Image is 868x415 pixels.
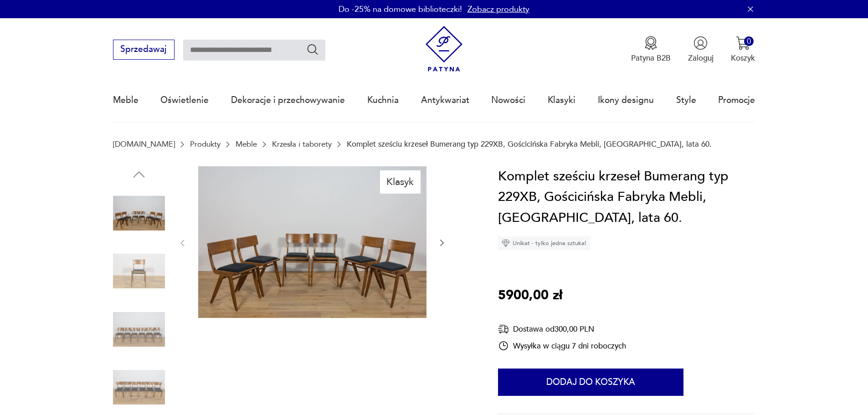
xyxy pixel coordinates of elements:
a: Produkty [190,140,221,149]
p: Zaloguj [688,53,714,63]
a: Meble [113,79,139,121]
div: Wysyłka w ciągu 7 dni roboczych [498,340,626,351]
img: Ikona medalu [644,36,658,50]
a: Ikona medaluPatyna B2B [631,36,671,63]
p: Do -25% na domowe biblioteczki! [339,4,462,15]
img: Patyna - sklep z meblami i dekoracjami vintage [421,26,467,72]
img: Zdjęcie produktu Komplet sześciu krzeseł Bumerang typ 229XB, Gościcińska Fabryka Mebli, Polska, l... [113,361,165,413]
button: Zaloguj [688,36,714,63]
img: Zdjęcie produktu Komplet sześciu krzeseł Bumerang typ 229XB, Gościcińska Fabryka Mebli, Polska, l... [113,245,165,297]
a: Krzesła i taborety [272,140,332,149]
img: Zdjęcie produktu Komplet sześciu krzeseł Bumerang typ 229XB, Gościcińska Fabryka Mebli, Polska, l... [198,166,426,318]
img: Zdjęcie produktu Komplet sześciu krzeseł Bumerang typ 229XB, Gościcińska Fabryka Mebli, Polska, l... [113,303,165,355]
img: Zdjęcie produktu Komplet sześciu krzeseł Bumerang typ 229XB, Gościcińska Fabryka Mebli, Polska, l... [113,187,165,239]
a: [DOMAIN_NAME] [113,140,175,149]
p: 5900,00 zł [498,285,562,306]
a: Antykwariat [421,79,469,121]
a: Oświetlenie [160,79,209,121]
div: Dostawa od 300,00 PLN [498,323,626,335]
p: Patyna B2B [631,53,671,63]
a: Dekoracje i przechowywanie [231,79,345,121]
a: Ikony designu [598,79,654,121]
a: Meble [236,140,257,149]
p: Komplet sześciu krzeseł Bumerang typ 229XB, Gościcińska Fabryka Mebli, [GEOGRAPHIC_DATA], lata 60. [347,140,712,149]
a: Promocje [718,79,755,121]
img: Ikona diamentu [502,239,510,247]
div: Klasyk [380,170,421,193]
p: Koszyk [731,53,755,63]
a: Style [676,79,696,121]
a: Zobacz produkty [467,4,529,15]
img: Ikonka użytkownika [693,36,708,50]
button: Szukaj [306,43,319,56]
img: Ikona koszyka [736,36,750,50]
button: Dodaj do koszyka [498,369,683,396]
button: Patyna B2B [631,36,671,63]
div: 0 [744,36,754,46]
a: Nowości [491,79,525,121]
h1: Komplet sześciu krzeseł Bumerang typ 229XB, Gościcińska Fabryka Mebli, [GEOGRAPHIC_DATA], lata 60. [498,166,755,229]
button: Sprzedawaj [113,40,175,60]
a: Klasyki [548,79,575,121]
img: Ikona dostawy [498,323,509,335]
a: Kuchnia [367,79,399,121]
button: 0Koszyk [731,36,755,63]
div: Unikat - tylko jedna sztuka! [498,236,590,250]
a: Sprzedawaj [113,46,175,54]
